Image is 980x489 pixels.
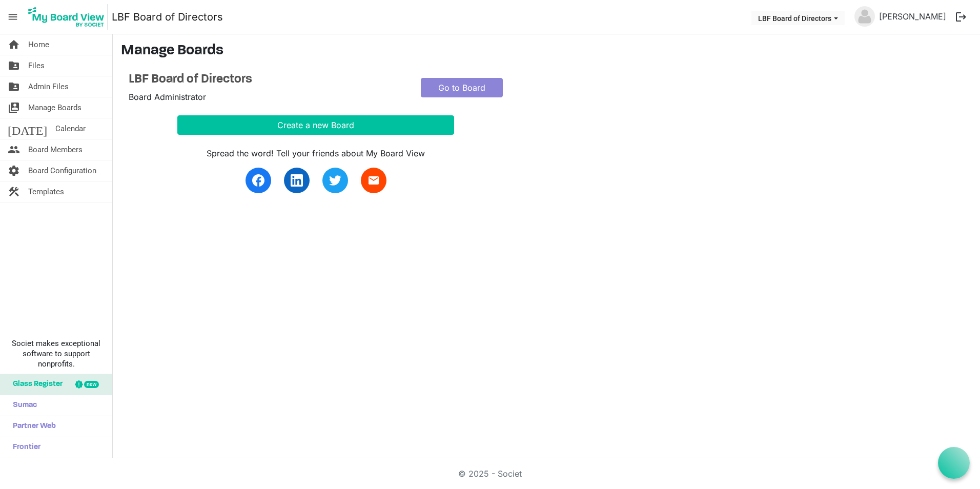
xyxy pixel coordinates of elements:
[367,174,380,187] span: email
[8,55,20,76] span: folder_shared
[28,160,96,181] span: Board Configuration
[421,78,503,97] a: Go to Board
[8,118,47,139] span: [DATE]
[8,374,63,395] span: Glass Register
[55,118,86,139] span: Calendar
[177,147,454,159] div: Spread the word! Tell your friends about My Board View
[8,437,40,458] span: Frontier
[28,97,81,118] span: Manage Boards
[950,6,972,28] button: logout
[28,34,49,55] span: Home
[291,174,303,187] img: linkedin.svg
[3,7,23,27] span: menu
[129,72,405,87] a: LBF Board of Directors
[121,43,972,60] h3: Manage Boards
[112,7,223,27] a: LBF Board of Directors
[854,6,875,27] img: no-profile-picture.svg
[28,181,64,202] span: Templates
[129,92,206,102] span: Board Administrator
[28,76,69,97] span: Admin Files
[458,468,522,479] a: © 2025 - Societ
[28,139,83,160] span: Board Members
[8,160,20,181] span: settings
[25,4,108,30] img: My Board View Logo
[252,174,264,187] img: facebook.svg
[8,34,20,55] span: home
[361,168,386,193] a: email
[329,174,341,187] img: twitter.svg
[875,6,950,27] a: [PERSON_NAME]
[84,381,99,388] div: new
[8,181,20,202] span: construction
[25,4,112,30] a: My Board View Logo
[5,338,108,369] span: Societ makes exceptional software to support nonprofits.
[751,11,845,25] button: LBF Board of Directors dropdownbutton
[8,416,56,437] span: Partner Web
[8,76,20,97] span: folder_shared
[28,55,45,76] span: Files
[177,115,454,135] button: Create a new Board
[8,97,20,118] span: switch_account
[8,395,37,416] span: Sumac
[8,139,20,160] span: people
